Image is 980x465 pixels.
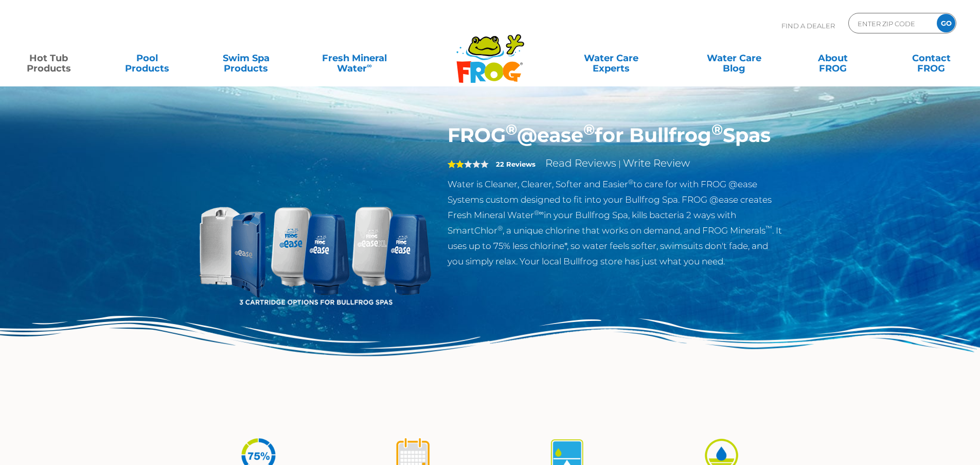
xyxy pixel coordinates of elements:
sup: ® [506,120,517,138]
sup: ® [497,224,503,232]
img: Frog Products Logo [451,21,530,83]
a: ContactFROG [893,48,970,68]
span: | [618,159,621,169]
sup: ∞ [367,61,372,69]
strong: 22 Reviews [496,160,536,168]
a: AboutFROG [794,48,871,68]
a: Read Reviews [545,157,616,169]
p: Water is Cleaner, Clearer, Softer and Easier to care for with FROG @ease Systems custom designed ... [448,176,783,269]
sup: ™ [765,224,772,232]
a: Swim SpaProducts [208,48,284,68]
sup: ® [711,120,723,138]
a: PoolProducts [109,48,186,68]
sup: ® [628,178,633,186]
img: bullfrog-product-hero.png [197,123,433,359]
a: Hot TubProducts [10,48,87,68]
p: Find A Dealer [781,13,835,39]
a: Water CareExperts [549,48,673,68]
sup: ®∞ [534,209,544,217]
span: 2 [448,160,464,168]
input: GO [937,14,955,32]
a: Fresh MineralWater∞ [306,48,402,68]
sup: ® [583,120,595,138]
a: Write Review [623,157,690,169]
a: Water CareBlog [696,48,772,68]
h1: FROG @ease for Bullfrog Spas [448,123,783,147]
